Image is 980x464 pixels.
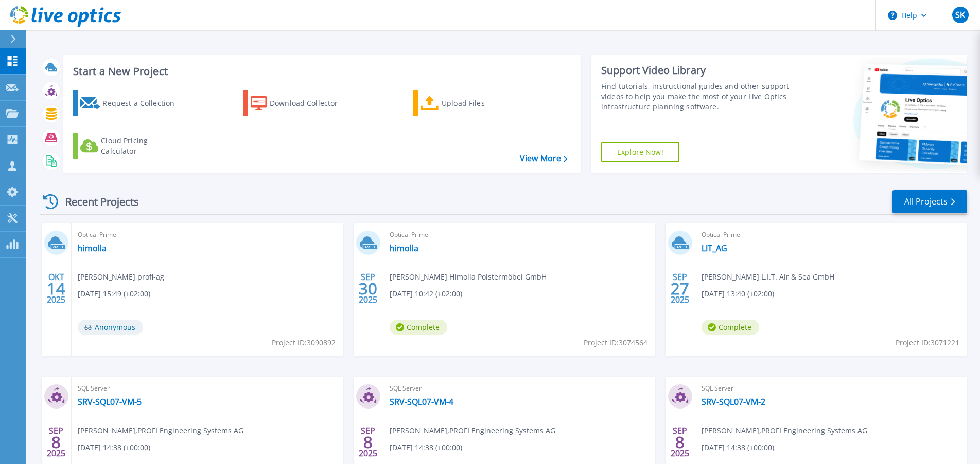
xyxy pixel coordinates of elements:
[390,243,418,253] a: himolla
[73,66,567,77] h3: Start a New Project
[702,271,834,283] span: [PERSON_NAME] , L.I.T. Air & Sea GmbH
[390,425,555,436] span: [PERSON_NAME] , PROFI Engineering Systems AG
[358,423,378,461] div: SEP 2025
[390,271,547,283] span: [PERSON_NAME] , Himolla Polstermöbel GmbH
[102,93,185,114] div: Request a Collection
[671,284,689,293] span: 27
[413,90,528,116] a: Upload Files
[702,442,774,453] span: [DATE] 14:38 (+00:00)
[73,90,188,116] a: Request a Collection
[363,438,373,447] span: 8
[270,93,352,114] div: Download Collector
[584,337,647,348] span: Project ID: 3074564
[78,320,143,335] span: Anonymous
[702,383,961,394] span: SQL Server
[675,438,685,447] span: 8
[702,397,765,407] a: SRV-SQL07-VM-2
[896,337,959,348] span: Project ID: 3071221
[243,90,358,116] a: Download Collector
[47,284,65,293] span: 14
[78,271,164,283] span: [PERSON_NAME] , profi-ag
[51,438,61,447] span: 8
[78,229,337,240] span: Optical Prime
[40,189,153,214] div: Recent Projects
[390,288,462,300] span: [DATE] 10:42 (+02:00)
[955,11,965,19] span: SK
[390,229,649,240] span: Optical Prime
[359,284,377,293] span: 30
[390,397,453,407] a: SRV-SQL07-VM-4
[892,190,967,213] a: All Projects
[601,81,793,112] div: Find tutorials, instructional guides and other support videos to help you make the most of your L...
[442,93,524,114] div: Upload Files
[78,442,150,453] span: [DATE] 14:38 (+00:00)
[390,383,649,394] span: SQL Server
[702,229,961,240] span: Optical Prime
[520,154,568,163] a: View More
[78,243,107,253] a: himolla
[78,383,337,394] span: SQL Server
[601,64,793,77] div: Support Video Library
[358,270,378,307] div: SEP 2025
[601,142,679,162] a: Explore Now!
[78,425,243,436] span: [PERSON_NAME] , PROFI Engineering Systems AG
[702,243,727,253] a: LIT_AG
[390,442,462,453] span: [DATE] 14:38 (+00:00)
[101,136,183,156] div: Cloud Pricing Calculator
[670,423,690,461] div: SEP 2025
[73,133,188,159] a: Cloud Pricing Calculator
[702,288,774,300] span: [DATE] 13:40 (+02:00)
[702,425,867,436] span: [PERSON_NAME] , PROFI Engineering Systems AG
[390,320,447,335] span: Complete
[46,423,66,461] div: SEP 2025
[78,397,142,407] a: SRV-SQL07-VM-5
[272,337,336,348] span: Project ID: 3090892
[78,288,150,300] span: [DATE] 15:49 (+02:00)
[702,320,759,335] span: Complete
[46,270,66,307] div: OKT 2025
[670,270,690,307] div: SEP 2025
